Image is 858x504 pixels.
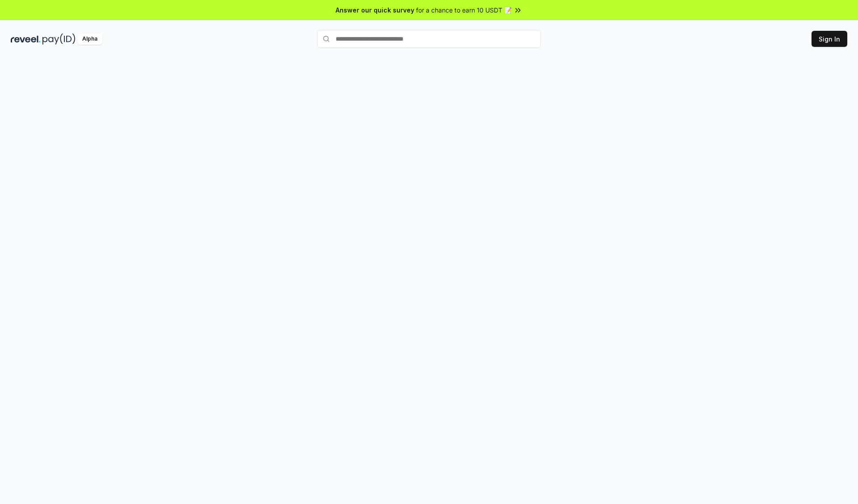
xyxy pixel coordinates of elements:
div: Alpha [77,33,102,45]
span: for a chance to earn 10 USDT 📝 [416,5,512,15]
img: pay_id [42,33,76,45]
span: Answer our quick survey [336,5,414,15]
button: Sign In [812,31,847,47]
img: reveel_dark [11,33,41,45]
